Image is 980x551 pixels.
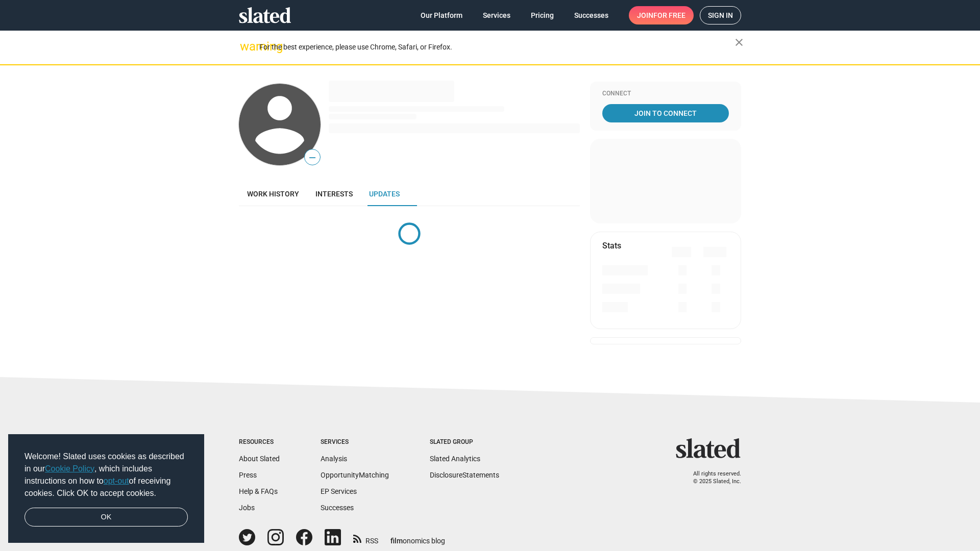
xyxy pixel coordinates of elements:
a: Jobs [239,504,255,512]
span: Interests [315,190,353,198]
p: All rights reserved. © 2025 Slated, Inc. [682,470,741,485]
span: Join [637,6,685,24]
span: for free [653,6,685,24]
a: About Slated [239,455,280,463]
a: EP Services [321,487,357,495]
span: Services [483,6,510,24]
div: For the best experience, please use Chrome, Safari, or Firefox. [259,40,735,54]
a: Cookie Policy [45,464,94,473]
a: filmonomics blog [390,528,445,546]
a: Slated Analytics [430,455,480,463]
a: DisclosureStatements [430,471,499,479]
a: Join To Connect [602,104,729,122]
span: Work history [247,190,299,198]
span: Pricing [531,6,554,24]
a: Pricing [523,6,562,24]
a: Help & FAQs [239,487,278,495]
a: Updates [361,182,408,206]
span: Successes [574,6,608,24]
a: Successes [566,6,617,24]
a: Press [239,471,257,479]
div: Resources [239,438,280,446]
a: Work history [239,182,307,206]
a: Services [475,6,519,24]
a: Our Platform [412,6,471,24]
mat-icon: close [733,36,745,48]
a: opt-out [104,477,129,485]
span: Join To Connect [604,104,727,122]
a: Sign in [700,6,741,24]
div: Slated Group [430,438,499,446]
a: Successes [321,504,354,512]
mat-icon: warning [240,40,252,53]
span: Welcome! Slated uses cookies as described in our , which includes instructions on how to of recei... [24,450,188,499]
a: OpportunityMatching [321,471,389,479]
a: RSS [353,530,378,546]
a: Analysis [321,455,347,463]
div: Connect [602,90,729,98]
span: Our Platform [421,6,462,24]
div: Services [321,438,389,446]
span: Updates [369,190,400,198]
span: Sign in [708,7,733,24]
span: — [305,151,320,164]
span: film [390,537,403,545]
mat-card-title: Stats [602,240,621,251]
div: cookieconsent [8,434,204,543]
a: Joinfor free [629,6,694,24]
a: Interests [307,182,361,206]
a: dismiss cookie message [24,508,188,527]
